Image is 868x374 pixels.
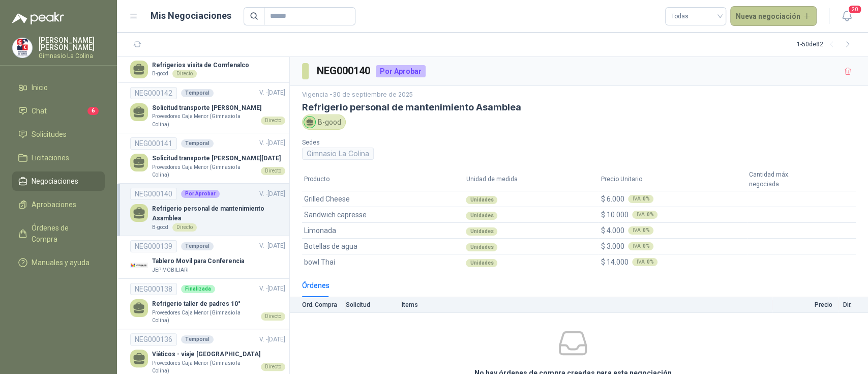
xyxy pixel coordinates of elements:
div: Temporal [181,335,214,343]
div: Unidades [466,259,497,267]
span: Órdenes de Compra [32,222,95,245]
p: Refrigerio taller de padres 10° [152,299,285,309]
span: V. - [DATE] [259,139,285,147]
div: NEG000136 [130,333,177,346]
div: Gimnasio La Colina [302,148,374,160]
p: Vigencia - 30 de septiembre de 2025 [302,90,856,100]
img: Company Logo [13,38,32,57]
a: NEG000139TemporalV. -[DATE] Company LogoTablero Movil para ConferenciaJEP MOBILIARI [130,240,285,274]
span: bowl Thai [304,256,335,268]
div: NEG000139 [130,240,177,252]
div: Temporal [181,139,214,148]
a: Aprobaciones [12,195,105,214]
span: V. - [DATE] [259,336,285,343]
img: Company Logo [130,256,148,274]
th: Cantidad máx. negociada [747,168,856,191]
div: Directo [172,70,197,78]
b: 0 % [642,196,649,202]
button: Nueva negociación [730,6,817,26]
span: $ 4.000 [601,226,624,235]
th: Precio Unitario [598,168,747,191]
div: Temporal [181,89,214,97]
p: Refrigerios visita de Comfenalco [152,61,249,70]
img: Logo peakr [12,12,64,24]
p: Proveedores Caja Menor (Gimnasio la Colina) [152,112,257,128]
p: Refrigerio personal de mantenimiento Asamblea [152,204,285,223]
span: Licitaciones [32,152,69,163]
div: Temporal [181,242,214,250]
th: Producto [302,168,464,191]
span: Aprobaciones [32,199,76,210]
div: Órdenes [302,280,330,291]
div: 1 - 50 de 82 [797,37,856,53]
a: Licitaciones [12,148,105,167]
div: Unidades [466,196,497,204]
a: Inicio [12,78,105,97]
b: 0 % [646,212,653,217]
a: NEG000142TemporalV. -[DATE] Solicitud transporte [PERSON_NAME]Proveedores Caja Menor (Gimnasio la... [130,87,285,129]
span: $ 10.000 [601,211,628,219]
div: IVA [628,226,653,235]
div: Directo [261,312,285,321]
th: Unidad de medida [464,168,598,191]
p: Proveedores Caja Menor (Gimnasio la Colina) [152,163,257,179]
span: Inicio [32,82,48,93]
p: B-good [152,223,168,232]
div: Unidades [466,212,497,220]
span: Sandwich capresse [304,209,367,220]
div: Unidades [466,227,497,236]
p: B-good [152,70,168,78]
span: Solicitudes [32,129,67,140]
div: IVA [632,211,657,219]
p: Proveedores Caja Menor (Gimnasio la Colina) [152,309,257,325]
div: NEG000142 [130,87,177,99]
h3: Refrigerio personal de mantenimiento Asamblea [302,102,856,112]
span: Chat [32,105,47,117]
p: Solicitud transporte [PERSON_NAME] [152,103,285,113]
span: Negociaciones [32,176,78,187]
span: $ 14.000 [601,258,628,266]
b: 0 % [642,228,649,233]
b: 0 % [642,244,649,249]
span: 6 [87,107,99,115]
span: V. - [DATE] [259,89,285,96]
div: Por Aprobar [376,65,426,77]
a: Órdenes de Compra [12,218,105,249]
div: Por Aprobar [181,190,220,198]
div: Directo [261,363,285,371]
th: Items [402,297,772,313]
span: Limonada [304,225,336,236]
span: Botellas de agua [304,241,357,252]
div: IVA [632,258,657,266]
h1: Mis Negociaciones [151,9,231,23]
h3: NEG000140 [317,63,372,79]
span: 20 [848,5,862,14]
th: Precio [772,297,839,313]
p: JEP MOBILIARI [152,266,189,274]
div: Finalizada [181,285,215,293]
span: $ 6.000 [601,195,624,203]
span: Grilled Cheese [304,193,350,205]
p: Sedes [302,138,575,148]
a: Negociaciones [12,171,105,191]
div: NEG000141 [130,137,177,150]
a: NEG000141TemporalV. -[DATE] Solicitud transporte [PERSON_NAME][DATE]Proveedores Caja Menor (Gimna... [130,137,285,179]
div: NEG000138 [130,283,177,295]
a: Manuales y ayuda [12,253,105,272]
th: Ord. Compra [290,297,346,313]
a: NEG000138FinalizadaV. -[DATE] Refrigerio taller de padres 10°Proveedores Caja Menor (Gimnasio la ... [130,283,285,325]
a: Chat6 [12,101,105,121]
span: Manuales y ayuda [32,257,89,268]
div: NEG000140 [130,188,177,200]
span: V. - [DATE] [259,242,285,249]
p: Solicitud transporte [PERSON_NAME][DATE] [152,154,285,163]
div: IVA [628,195,653,203]
a: Solicitudes [12,125,105,144]
div: Directo [172,223,197,232]
div: Unidades [466,243,497,251]
span: Todas [671,9,720,24]
a: NEG000143TemporalRefrigerios visita de ComfenalcoB-goodDirecto [130,44,285,78]
p: Gimnasio La Colina [39,53,105,59]
span: $ 3.000 [601,242,624,250]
